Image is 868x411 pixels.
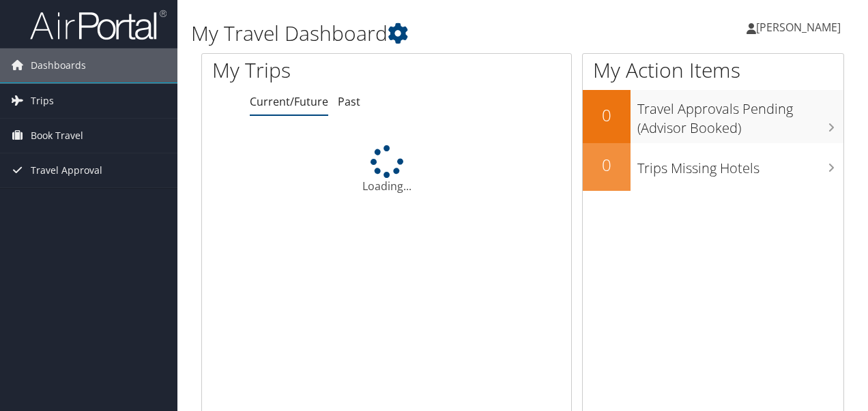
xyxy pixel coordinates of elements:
div: Loading... [202,145,571,194]
span: Book Travel [31,119,83,153]
a: 0Trips Missing Hotels [583,143,843,191]
span: Travel Approval [31,153,102,187]
h1: My Action Items [583,56,843,85]
h2: 0 [583,104,631,127]
span: Dashboards [31,48,86,82]
a: Past [338,94,360,109]
img: airportal-logo.png [30,9,167,41]
a: [PERSON_NAME] [747,7,854,48]
h3: Trips Missing Hotels [637,152,843,178]
h2: 0 [583,153,631,177]
h3: Travel Approvals Pending (Advisor Booked) [637,93,843,138]
span: [PERSON_NAME] [756,20,841,35]
a: 0Travel Approvals Pending (Advisor Booked) [583,90,843,142]
h1: My Trips [212,56,407,85]
h1: My Travel Dashboard [191,19,633,48]
span: Trips [31,84,54,118]
a: Current/Future [250,94,328,109]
